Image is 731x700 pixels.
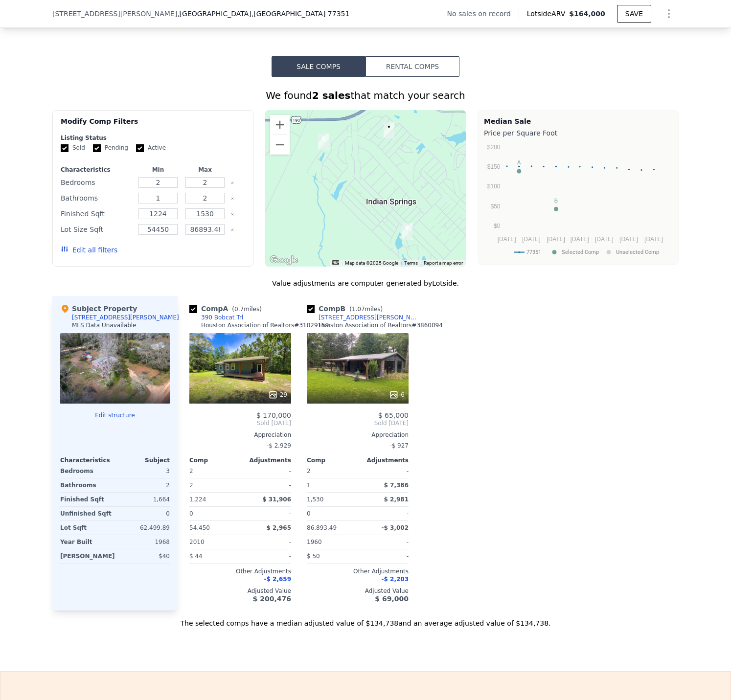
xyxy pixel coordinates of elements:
label: Sold [61,144,85,152]
div: Bedrooms [60,464,113,478]
div: Unfinished Sqft [60,507,113,520]
div: - [242,535,291,549]
text: [DATE] [522,236,541,243]
div: $40 [119,549,170,563]
text: $200 [487,144,501,151]
div: - [242,507,291,520]
div: Appreciation [307,431,409,439]
div: Median Sale [484,116,672,126]
div: Houston Association of Realtors # 3860094 [319,321,443,329]
input: Active [136,144,144,152]
label: Pending [93,144,128,152]
text: [DATE] [498,236,516,243]
div: Bathrooms [60,478,113,492]
button: Clear [230,228,234,232]
div: 0 [117,507,170,520]
span: Lotside ARV [527,9,569,19]
div: - [360,535,409,549]
span: [STREET_ADDRESS][PERSON_NAME] [52,9,177,19]
div: 1960 [307,535,356,549]
div: Lot Sqft [60,521,113,535]
text: [DATE] [644,236,663,243]
span: -$ 2,929 [267,442,291,449]
div: Characteristics [61,166,133,174]
div: 390 Bobcat Trl [318,134,329,150]
div: 2 [189,478,238,492]
div: Adjustments [358,456,409,464]
span: ( miles) [345,306,387,313]
div: Price per Square Foot [484,126,672,140]
span: ( miles) [228,306,265,313]
span: , [GEOGRAPHIC_DATA] [177,9,349,19]
span: 0 [189,510,193,517]
button: Clear [230,181,234,185]
text: A [517,159,521,165]
div: Comp B [307,304,387,314]
div: 62,499.89 [117,521,170,535]
text: $50 [490,203,500,210]
span: $ 2,965 [267,524,291,531]
div: - [360,464,409,478]
button: Clear [230,197,234,201]
div: Adjusted Value [307,587,409,595]
span: $ 44 [189,553,203,560]
div: 29 [268,390,287,400]
span: $ 50 [307,553,320,560]
div: Subject Property [60,304,137,314]
span: -$ 927 [389,442,409,449]
button: Zoom out [270,135,290,155]
text: [DATE] [595,236,614,243]
button: Zoom in [270,115,290,135]
text: 77351 [526,249,541,255]
img: Google [268,254,300,267]
input: Pending [93,144,101,152]
div: - [242,549,291,563]
div: - [360,549,409,563]
div: No sales on record [447,9,519,19]
div: 1 [307,478,356,492]
button: Edit all filters [61,245,117,255]
div: Finished Sqft [60,493,113,506]
a: 390 Bobcat Trl [189,314,243,321]
span: Sold [DATE] [189,419,291,427]
div: Comp [307,456,358,464]
a: Terms (opens in new tab) [404,260,418,266]
span: $ 200,476 [253,595,291,603]
button: Rental Comps [365,56,459,77]
div: Other Adjustments [189,567,291,575]
span: , [GEOGRAPHIC_DATA] 77351 [251,10,350,18]
span: -$ 2,203 [382,576,409,583]
text: [DATE] [619,236,638,243]
button: SAVE [617,5,651,23]
span: $164,000 [569,10,605,18]
div: MLS Data Unavailable [72,321,137,329]
text: Selected Comp [562,249,599,255]
text: $150 [487,163,501,170]
div: Characteristics [60,456,115,464]
div: Appreciation [189,431,291,439]
span: 1,224 [189,496,206,503]
div: - [242,478,291,492]
span: 0 [307,510,311,517]
text: [DATE] [547,236,565,243]
div: The selected comps have a median adjusted value of $134,738 and an average adjusted value of $134... [52,610,679,628]
div: Lot Size Sqft [61,223,133,236]
a: Open this area in Google Maps (opens a new window) [268,254,300,267]
div: Comp [189,456,240,464]
span: $ 2,981 [384,496,409,503]
span: $ 170,000 [256,411,291,419]
div: 1968 [117,535,170,549]
div: 211 Baker Dr [402,223,412,240]
button: Clear [230,212,234,216]
div: - [242,464,291,478]
button: Edit structure [60,411,170,419]
span: 1.07 [352,306,365,313]
text: B [554,198,558,203]
span: $ 65,000 [378,411,409,419]
button: Sale Comps [272,56,365,77]
div: Subject [115,456,170,464]
svg: A chart. [484,140,672,262]
div: Modify Comp Filters [61,116,245,134]
a: [STREET_ADDRESS][PERSON_NAME] [307,314,420,321]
